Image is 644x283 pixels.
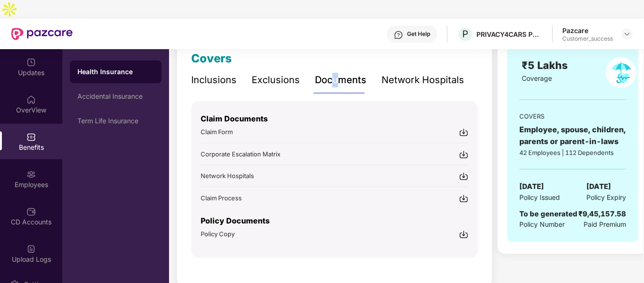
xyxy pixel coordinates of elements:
img: svg+xml;base64,PHN2ZyBpZD0iRG93bmxvYWQtMjR4MjQiIHhtbG5zPSJodHRwOi8vd3d3LnczLm9yZy8yMDAwL3N2ZyIgd2... [459,230,468,239]
div: Pazcare [562,26,613,35]
span: Policy Expiry [586,192,626,203]
div: COVERS [519,111,626,121]
span: Claim Process [201,194,242,202]
span: P [462,28,468,40]
img: svg+xml;base64,PHN2ZyBpZD0iRG93bmxvYWQtMjR4MjQiIHhtbG5zPSJodHRwOi8vd3d3LnczLm9yZy8yMDAwL3N2ZyIgd2... [459,172,468,181]
span: Paid Premium [584,219,626,230]
div: Network Hospitals [381,73,464,87]
img: svg+xml;base64,PHN2ZyBpZD0iRW1wbG95ZWVzIiB4bWxucz0iaHR0cDovL3d3dy53My5vcmcvMjAwMC9zdmciIHdpZHRoPS... [26,170,36,179]
img: New Pazcare Logo [11,28,73,40]
div: Get Help [407,30,430,38]
div: Customer_success [562,35,613,43]
div: PRIVACY4CARS PRIVATE LIMITED [476,30,542,39]
img: svg+xml;base64,PHN2ZyBpZD0iSGVscC0zMngzMiIgeG1sbnM9Imh0dHA6Ly93d3cudzMub3JnLzIwMDAvc3ZnIiB3aWR0aD... [394,30,403,40]
img: svg+xml;base64,PHN2ZyBpZD0iQ0RfQWNjb3VudHMiIGRhdGEtbmFtZT0iQ0QgQWNjb3VudHMiIHhtbG5zPSJodHRwOi8vd3... [26,207,36,216]
div: Inclusions [191,73,237,87]
img: svg+xml;base64,PHN2ZyBpZD0iRG93bmxvYWQtMjR4MjQiIHhtbG5zPSJodHRwOi8vd3d3LnczLm9yZy8yMDAwL3N2ZyIgd2... [459,128,468,137]
img: policyIcon [606,57,636,88]
img: svg+xml;base64,PHN2ZyBpZD0iVXBkYXRlZCIgeG1sbnM9Imh0dHA6Ly93d3cudzMub3JnLzIwMDAvc3ZnIiB3aWR0aD0iMj... [26,58,36,67]
span: Policy Number [519,220,565,228]
span: [DATE] [519,181,544,192]
img: svg+xml;base64,PHN2ZyBpZD0iRG93bmxvYWQtMjR4MjQiIHhtbG5zPSJodHRwOi8vd3d3LnczLm9yZy8yMDAwL3N2ZyIgd2... [459,194,468,203]
div: Documents [315,73,366,87]
div: Accidental Insurance [77,93,154,100]
span: Covers [191,51,232,65]
span: Policy Copy [201,230,235,238]
div: Health Insurance [77,67,154,77]
span: Network Hospitals [201,172,254,180]
div: Term Life Insurance [77,117,154,125]
span: [DATE] [586,181,611,192]
img: svg+xml;base64,PHN2ZyBpZD0iRHJvcGRvd24tMzJ4MzIiIHhtbG5zPSJodHRwOi8vd3d3LnczLm9yZy8yMDAwL3N2ZyIgd2... [623,30,631,38]
img: svg+xml;base64,PHN2ZyBpZD0iSG9tZSIgeG1sbnM9Imh0dHA6Ly93d3cudzMub3JnLzIwMDAvc3ZnIiB3aWR0aD0iMjAiIG... [26,95,36,104]
img: svg+xml;base64,PHN2ZyBpZD0iQmVuZWZpdHMiIHhtbG5zPSJodHRwOi8vd3d3LnczLm9yZy8yMDAwL3N2ZyIgd2lkdGg9Ij... [26,132,36,142]
div: 42 Employees | 112 Dependents [519,148,626,157]
span: Claim Form [201,128,233,136]
div: ₹9,45,157.58 [578,208,626,220]
img: svg+xml;base64,PHN2ZyBpZD0iRG93bmxvYWQtMjR4MjQiIHhtbG5zPSJodHRwOi8vd3d3LnczLm9yZy8yMDAwL3N2ZyIgd2... [459,150,468,159]
span: ₹5 Lakhs [522,59,570,71]
div: Employee, spouse, children, parents or parent-in-laws [519,124,626,147]
p: Claim Documents [201,113,468,125]
p: Policy Documents [201,215,468,227]
div: Exclusions [252,73,300,87]
span: Coverage [522,74,552,82]
span: Corporate Escalation Matrix [201,150,280,158]
img: svg+xml;base64,PHN2ZyBpZD0iVXBsb2FkX0xvZ3MiIGRhdGEtbmFtZT0iVXBsb2FkIExvZ3MiIHhtbG5zPSJodHRwOi8vd3... [26,244,36,254]
span: To be generated [519,209,577,218]
span: Policy Issued [519,192,560,203]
